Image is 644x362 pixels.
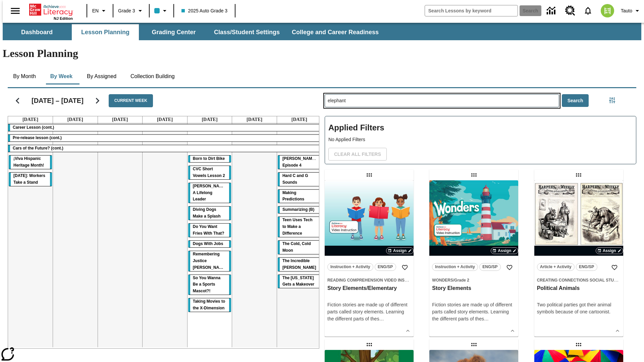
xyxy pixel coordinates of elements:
span: Cars of the Future? (cont.) [13,146,63,150]
div: Dianne Feinstein: A Lifelong Leader [188,183,231,203]
span: NJ Edition [54,16,73,20]
div: Career Lesson (cont.) [8,124,322,131]
button: By Month [8,68,41,84]
div: Draggable lesson: Consonant +le Syllables Lesson 3 [573,339,584,350]
button: Lesson Planning [72,24,139,40]
a: September 7, 2025 [290,116,309,123]
span: Grade 3 [118,7,135,14]
button: Profile/Settings [618,5,644,17]
div: Do You Want Fries With That? [188,224,231,237]
span: Wonders [432,278,453,283]
div: Pre-release lesson (cont.) [8,135,322,141]
button: Show Details [612,326,623,336]
div: lesson details [534,180,623,337]
span: The Cold, Cold Moon [282,241,311,253]
div: So You Wanna Be a Sports Mascot?! [188,275,231,295]
span: … [379,316,384,321]
span: Do You Want Fries With That? [193,224,224,236]
div: lesson details [429,180,518,337]
button: ENG/SP [375,263,396,271]
input: search field [425,5,518,16]
span: EN [92,7,99,14]
span: Summarizing (B) [282,207,314,212]
a: Resource Center, Will open in new tab [561,2,579,20]
span: Making Predictions [282,190,304,202]
div: Ella Menopi: Episode 4 [278,156,321,169]
button: Previous [9,92,26,109]
button: Show Details [403,326,413,336]
div: Draggable lesson: Story Elements/Elementary [364,170,375,180]
a: Home [29,3,73,16]
img: avatar image [601,4,614,17]
div: Diving Dogs Make a Splash [188,206,231,220]
div: Taking Movies to the X-Dimension [188,298,231,312]
button: Article + Activity [537,263,575,271]
span: Reading Comprehension Video Instruction [327,278,425,283]
a: September 6, 2025 [245,116,264,123]
div: Applied Filters [325,116,636,164]
div: Draggable lesson: Oteos, the Elephant of Surprise [364,339,375,350]
div: Cars of the Future? (cont.) [8,145,322,152]
span: The Missouri Gets a Makeover [282,276,314,287]
div: Making Predictions [278,190,321,203]
button: Current Week [109,94,153,107]
div: Two political parties got their animal symbols because of one cartoonist. [537,301,621,315]
button: Class/Student Settings [209,24,285,40]
button: Dashboard [3,24,70,40]
span: ENG/SP [378,263,393,270]
div: SubNavbar [3,23,641,40]
button: By Assigned [82,68,122,84]
div: ¡Viva Hispanic Heritage Month! [9,156,52,169]
button: Grade: Grade 3, Select a grade [115,5,147,17]
p: No Applied Filters [328,136,633,143]
span: Dogs With Jobs [193,241,223,246]
div: Labor Day: Workers Take a Stand [9,173,52,186]
button: College and Career Readiness [286,24,384,40]
h3: Story Elements/Elementary [327,285,411,292]
span: Instruction + Activity [330,263,370,270]
span: … [484,316,489,321]
button: Instruction + Activity [432,263,478,271]
span: Remembering Justice O'Connor [193,252,227,270]
span: 2025 Auto Grade 3 [181,7,228,14]
div: Home [29,2,73,20]
span: Teen Uses Tech to Make a Difference [282,218,313,236]
span: Creating Connections Social Studies [537,278,624,283]
div: The Missouri Gets a Makeover [278,275,321,288]
span: Labor Day: Workers Take a Stand [13,173,45,185]
span: Topic: Reading Comprehension Video Instruction/null [327,277,411,284]
div: The Cold, Cold Moon [278,241,321,254]
span: s [377,316,379,321]
span: Tauto [621,7,632,14]
div: SubNavbar [3,24,385,40]
span: Dianne Feinstein: A Lifelong Leader [193,184,228,202]
button: Assign Choose Dates [491,247,518,254]
span: Career Lesson (cont.) [13,125,54,130]
div: Hard C and G Sounds [278,173,321,186]
button: Language: EN, Select a language [89,5,111,17]
a: September 1, 2025 [21,116,40,123]
span: Topic: Wonders/Grade 2 [432,277,516,284]
h2: Applied Filters [328,120,633,136]
button: Instruction + Activity [327,263,373,271]
button: Class color is light blue. Change class color [152,5,171,17]
span: Article + Activity [540,263,572,270]
span: Grade 2 [454,278,469,283]
span: Hard C and G Sounds [282,173,308,185]
span: Assign [603,248,616,254]
span: / [453,278,454,283]
button: Assign Choose Dates [596,247,623,254]
button: ENG/SP [479,263,501,271]
div: CVC Short Vowels Lesson 2 [188,166,231,179]
span: Assign [393,248,407,254]
h3: Political Animals [537,285,621,292]
div: Born to Dirt Bike [188,156,231,162]
button: Add to Favorites [608,261,621,274]
span: Born to Dirt Bike [193,156,225,161]
a: September 3, 2025 [111,116,129,123]
h3: Story Elements [432,285,516,292]
div: Fiction stories are made up of different parts called story elements. Learning the different part... [327,301,411,322]
a: September 5, 2025 [200,116,219,123]
div: The Incredible Kellee Edwards [278,258,321,271]
h2: [DATE] – [DATE] [32,97,84,105]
